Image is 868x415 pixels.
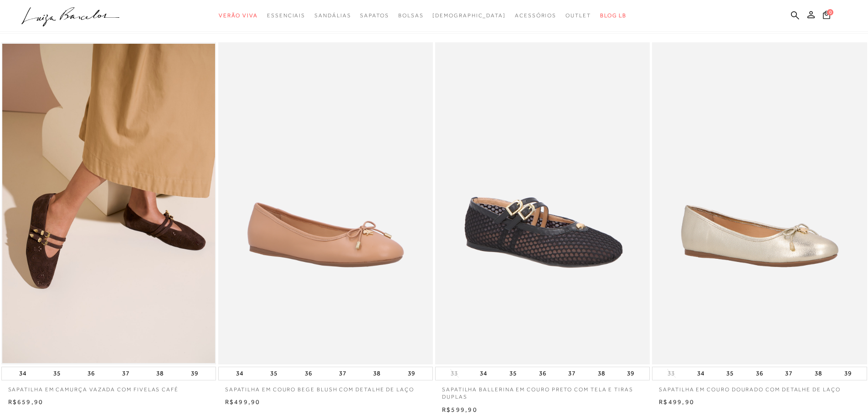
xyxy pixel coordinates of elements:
[659,398,694,405] span: R$499,90
[827,9,833,15] span: 0
[219,7,258,24] a: noSubCategoriesText
[219,12,258,19] span: Verão Viva
[314,7,351,24] a: noSubCategoriesText
[842,367,854,380] button: 39
[225,398,261,405] span: R$499,90
[370,367,383,380] button: 38
[219,44,432,363] img: SAPATILHA EM COURO BEGE BLUSH COM DETALHE DE LAÇO
[2,44,215,363] a: SAPATILHA EM CAMURÇA VAZADA COM FIVELAS CAFÉ SAPATILHA EM CAMURÇA VAZADA COM FIVELAS CAFÉ
[336,367,349,380] button: 37
[398,7,424,24] a: noSubCategoriesText
[600,7,627,24] a: BLOG LB
[267,12,305,19] span: Essenciais
[154,367,166,380] button: 38
[302,367,315,380] button: 36
[624,367,637,380] button: 39
[432,12,506,19] span: [DEMOGRAPHIC_DATA]
[448,369,461,378] button: 33
[85,367,98,380] button: 36
[653,44,866,363] img: SAPATILHA EM COURO DOURADO COM DETALHE DE LAÇO
[565,12,591,19] span: Outlet
[16,367,29,380] button: 34
[1,380,216,394] a: SAPATILHA EM CAMURÇA VAZADA COM FIVELAS CAFÉ
[360,12,389,19] span: Sapatos
[782,367,795,380] button: 37
[820,10,833,22] button: 0
[435,380,650,401] a: SAPATILHA BALLERINA EM COURO PRETO COM TELA E TIRAS DUPLAS
[753,367,766,380] button: 36
[119,367,132,380] button: 37
[565,367,578,380] button: 37
[218,380,433,394] a: SAPATILHA EM COURO BEGE BLUSH COM DETALHE DE LAÇO
[515,12,556,19] span: Acessórios
[51,367,63,380] button: 35
[8,398,44,405] span: R$659,90
[694,367,707,380] button: 34
[436,44,649,363] img: SAPATILHA BALLERINA EM COURO PRETO COM TELA E TIRAS DUPLAS
[188,367,201,380] button: 39
[724,367,736,380] button: 35
[2,44,215,363] img: SAPATILHA EM CAMURÇA VAZADA COM FIVELAS CAFÉ
[405,367,418,380] button: 39
[595,367,608,380] button: 38
[812,367,825,380] button: 38
[565,7,591,24] a: noSubCategoriesText
[665,369,678,378] button: 33
[233,367,246,380] button: 34
[267,7,305,24] a: noSubCategoriesText
[398,12,424,19] span: Bolsas
[442,406,478,413] span: R$599,90
[314,12,351,19] span: Sandálias
[536,367,549,380] button: 36
[515,7,556,24] a: noSubCategoriesText
[267,367,280,380] button: 35
[652,380,867,394] a: SAPATILHA EM COURO DOURADO COM DETALHE DE LAÇO
[477,367,490,380] button: 34
[436,44,649,363] a: SAPATILHA BALLERINA EM COURO PRETO COM TELA E TIRAS DUPLAS SAPATILHA BALLERINA EM COURO PRETO COM...
[360,7,389,24] a: noSubCategoriesText
[600,12,627,19] span: BLOG LB
[432,7,506,24] a: noSubCategoriesText
[507,367,519,380] button: 35
[219,44,432,363] a: SAPATILHA EM COURO BEGE BLUSH COM DETALHE DE LAÇO SAPATILHA EM COURO BEGE BLUSH COM DETALHE DE LAÇO
[653,44,866,363] a: SAPATILHA EM COURO DOURADO COM DETALHE DE LAÇO SAPATILHA EM COURO DOURADO COM DETALHE DE LAÇO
